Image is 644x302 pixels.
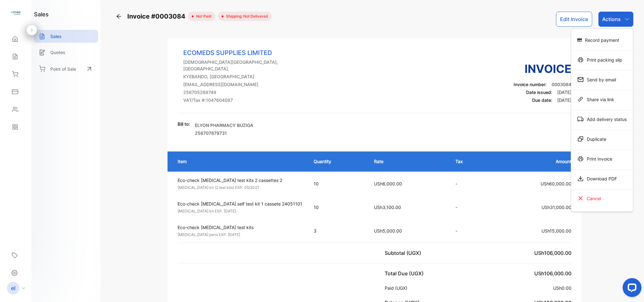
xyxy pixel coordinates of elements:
span: USh0.00 [553,285,571,291]
div: Record payment [571,34,633,46]
p: [MEDICAL_DATA] kit (2 test kits) EXP. 05/2027 [178,185,302,190]
span: 0003084 [552,82,571,87]
p: 256707879731 [195,130,253,136]
span: USh3,100.00 [374,205,401,210]
p: 256705268749 [183,89,304,96]
p: VAT/Tax #: 1047604087 [183,97,304,103]
h3: Invoice [514,60,571,77]
div: Print Invoice [571,152,633,165]
a: Quotes [34,46,98,59]
p: Total Due (UGX) [385,270,426,277]
p: Eco-check [MEDICAL_DATA] test kits [178,224,302,231]
span: Invoice #0003084 [127,12,188,21]
span: Date issued: [526,90,552,95]
span: Shipping: Not Delivered [223,14,268,19]
button: Actions [598,12,633,27]
div: Share via link [571,93,633,106]
p: - [455,204,483,211]
p: Eco-check [MEDICAL_DATA] self test kit 1 cassete 24051101 [178,200,302,207]
p: Point of Sale [50,66,76,72]
p: ECOMEDS SUPPLIES LIMITED [183,48,304,58]
p: [MEDICAL_DATA] pens EXP. [DATE] [178,232,302,238]
span: Due date: [532,97,552,103]
span: USh15,000.00 [542,228,571,233]
span: not paid [194,14,212,19]
p: Amount [496,158,571,165]
p: Eco-check [MEDICAL_DATA] test kits 2 cassettes 2 [178,177,302,184]
span: [DATE] [557,90,571,95]
p: [DEMOGRAPHIC_DATA][GEOGRAPHIC_DATA], [GEOGRAPHIC_DATA], [183,59,304,72]
img: logo [11,8,20,18]
p: 10 [314,204,362,211]
span: USh60,000.00 [541,181,571,186]
div: Download PDF [571,172,633,185]
p: Item [178,158,301,165]
p: [EMAIL_ADDRESS][DOMAIN_NAME] [183,81,304,88]
p: - [455,180,483,187]
span: USh106,000.00 [534,270,571,277]
p: Rate [374,158,443,165]
p: Actions [602,15,621,23]
span: Invoice number: [514,82,547,87]
p: ELYON PHARMACY BUZIGA [195,122,253,129]
p: Subtotal (UGX) [385,249,424,257]
p: - [455,228,483,234]
h1: sales [34,10,49,19]
p: Tax [455,158,483,165]
a: Point of Sale [34,62,98,76]
span: USh31,000.00 [542,205,571,210]
p: KYEBANDO, [GEOGRAPHIC_DATA] [183,73,304,80]
p: 10 [314,180,362,187]
span: USh5,000.00 [374,228,402,233]
p: el [11,284,15,292]
iframe: LiveChat chat widget [618,276,644,302]
p: 3 [314,228,362,234]
div: Print packing slip [571,53,633,66]
div: Send by email [571,73,633,86]
span: USh6,000.00 [374,181,402,186]
p: [MEDICAL_DATA] kit EXP. [DATE] [178,208,302,214]
span: [DATE] [557,97,571,103]
p: Quotes [50,49,65,56]
span: USh106,000.00 [534,250,571,256]
p: Sales [50,33,62,40]
button: Edit Invoice [556,12,592,27]
p: Paid (UGX) [385,285,410,291]
p: Quantity [314,158,362,165]
p: Bill to: [178,121,190,127]
div: Duplicate [571,133,633,145]
div: Add delivery status [571,113,633,125]
div: Cancel [571,192,633,205]
a: Sales [34,30,98,43]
